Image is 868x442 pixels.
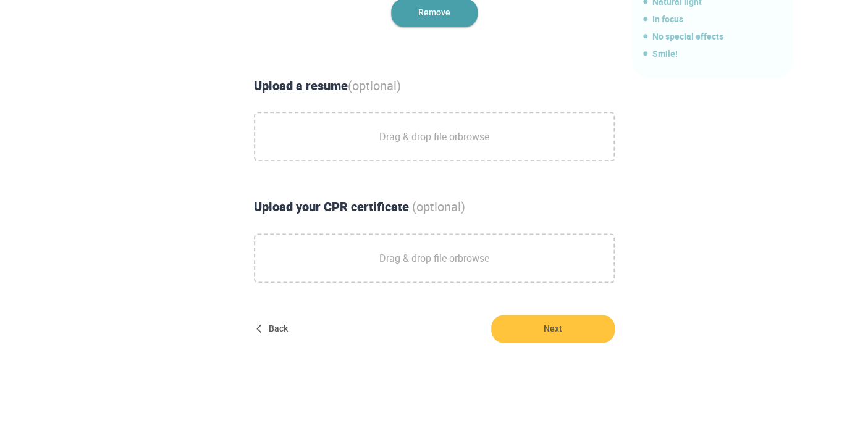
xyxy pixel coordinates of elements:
button: Back [254,315,293,343]
a: browse [458,130,489,143]
span: (optional) [412,198,465,215]
a: browse [458,251,489,265]
span: In focus [643,12,786,27]
span: Smile! [643,46,786,61]
button: Next [491,315,615,343]
span: No special effects [643,29,786,44]
div: Upload a resume [249,77,620,95]
div: Upload your CPR certificate [249,198,620,216]
span: Drag & drop file or [379,243,489,273]
span: (optional) [348,77,401,94]
span: Drag & drop file or [379,121,489,152]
